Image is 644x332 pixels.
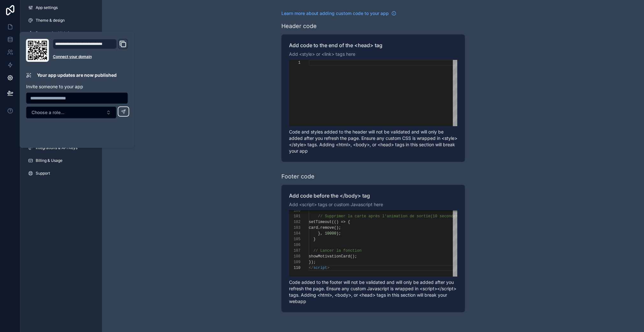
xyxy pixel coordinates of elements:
span: </ [309,266,313,270]
div: 104 [289,231,300,236]
label: Add code before the </body> tag [289,192,457,199]
span: Integrations & API Keys [36,145,77,150]
span: App settings [36,5,58,10]
div: 106 [289,242,300,248]
div: Header code [281,22,317,31]
span: }); [309,260,316,264]
p: Add <script> tags or custom Javascript here [289,201,457,208]
div: Domain and Custom Link [53,39,128,62]
span: . [318,226,320,230]
span: Progressive Web App [36,31,74,36]
span: showMotivationCard [309,254,350,259]
div: 105 [289,236,300,242]
a: Theme & design [23,15,99,25]
a: Integrations & API Keys [23,143,99,153]
p: Code added to the footer will not be validated and will only be added after you refresh the page.... [289,279,457,305]
span: Billing & Usage [36,158,62,163]
span: (); [334,226,341,230]
span: Choose a role... [32,109,64,116]
span: // Lancer la fonction [313,249,361,253]
div: 101 [289,213,300,219]
a: App settings [23,3,99,13]
button: Select Button [26,106,117,119]
div: Footer code [281,172,315,181]
span: Learn more about adding custom code to your app [281,10,389,17]
a: Learn more about adding custom code to your app [281,10,396,17]
span: 10000 [325,231,336,236]
textarea: Editor content;Press Alt+F1 for Accessibility Options. [329,265,330,271]
div: 107 [289,248,300,254]
div: 110 [289,265,300,271]
span: > [327,266,329,270]
div: 103 [289,225,300,231]
span: (() [332,220,339,224]
a: Support [23,168,99,178]
label: Add code to the end of the <head> tag [289,42,457,48]
span: card [309,226,318,230]
span: remove [320,226,334,230]
div: 1 [289,60,300,66]
span: => [341,220,345,224]
span: (10 secondes) [430,214,460,219]
p: Add <style> or <link> tags here [289,51,457,57]
span: }, [318,231,322,236]
div: 102 [289,219,300,225]
div: 108 [289,254,300,259]
span: Support [36,171,50,176]
p: Your app updates are now published [37,72,117,78]
a: Progressive Web App [23,28,99,38]
span: script [313,266,327,270]
a: Billing & Usage [23,155,99,166]
a: Connect your domain [53,54,128,59]
span: Theme & design [36,18,65,23]
span: (); [350,254,357,259]
span: setTimeout [309,220,332,224]
p: Invite someone to your app [26,83,128,90]
span: ); [336,231,341,236]
span: // Supprimer la carte après l'animation de sortie [318,214,430,219]
span: { [348,220,350,224]
span: } [313,237,315,242]
p: Code and styles added to the header will not be validated and will only be added after you refres... [289,129,457,154]
div: 109 [289,259,300,265]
